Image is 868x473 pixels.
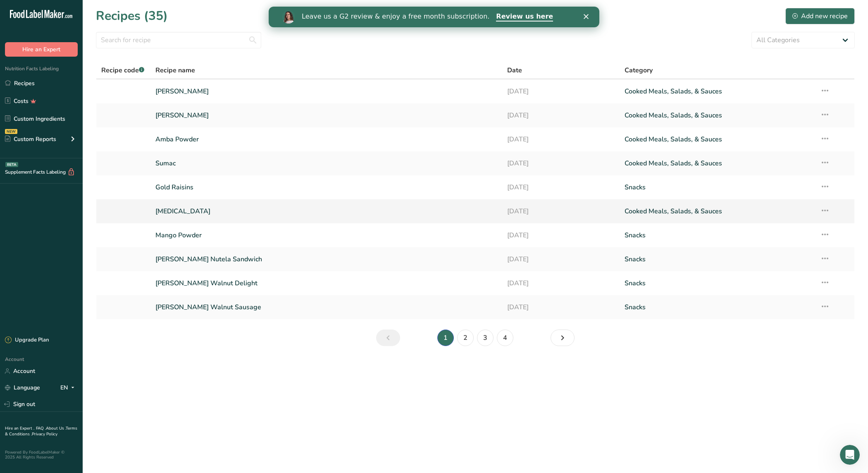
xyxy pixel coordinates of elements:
a: [DATE] [507,275,615,292]
a: [DATE] [507,155,615,172]
a: Amba Powder [155,131,498,148]
a: About Us . [46,425,66,431]
div: Upgrade Plan [5,336,49,344]
iframe: Intercom live chat [840,445,860,465]
a: Mango Powder [155,227,498,244]
a: Snacks [625,299,810,316]
div: Add new recipe [792,11,848,21]
a: Cooked Meals, Salads, & Sauces [625,203,810,220]
a: [DATE] [507,227,615,244]
span: Category [625,65,653,75]
a: Snacks [625,227,810,244]
a: FAQ . [36,425,46,431]
div: EN [60,383,78,393]
span: Date [507,65,522,75]
a: [DATE] [507,107,615,124]
a: Snacks [625,251,810,268]
a: [PERSON_NAME] Nutela Sandwich [155,251,498,268]
a: Cooked Meals, Salads, & Sauces [625,131,810,148]
a: Cooked Meals, Salads, & Sauces [625,83,810,100]
a: [DATE] [507,203,615,220]
button: Hire an Expert [5,42,78,57]
a: Terms & Conditions . [5,425,77,437]
a: Privacy Policy [32,431,57,437]
div: BETA [5,162,18,167]
a: [DATE] [507,251,615,268]
a: Page 3. [477,330,494,346]
h1: Recipes (35) [96,7,168,25]
a: Page 2. [457,330,474,346]
a: [PERSON_NAME] Walnut Sausage [155,299,498,316]
div: NEW [5,129,17,134]
span: Recipe name [155,65,195,75]
div: Close [315,7,323,12]
a: [PERSON_NAME] [155,83,498,100]
a: Snacks [625,275,810,292]
a: Cooked Meals, Salads, & Sauces [625,155,810,172]
span: Recipe code [101,66,144,75]
a: Language [5,380,40,395]
div: Custom Reports [5,135,56,143]
a: Hire an Expert . [5,425,34,431]
button: Add new recipe [785,8,855,24]
a: [PERSON_NAME] [155,107,498,124]
a: Gold Raisins [155,179,498,196]
a: Next page [551,330,575,346]
a: Page 4. [497,330,513,346]
a: [DATE] [507,299,615,316]
a: Previous page [376,330,400,346]
a: [DATE] [507,179,615,196]
a: Cooked Meals, Salads, & Sauces [625,107,810,124]
input: Search for recipe [96,32,261,48]
a: Snacks [625,179,810,196]
a: [PERSON_NAME] Walnut Delight [155,275,498,292]
a: [DATE] [507,131,615,148]
a: Sumac [155,155,498,172]
iframe: Intercom live chat banner [269,7,599,27]
a: [MEDICAL_DATA] [155,203,498,220]
div: Powered By FoodLabelMaker © 2025 All Rights Reserved [5,450,78,460]
a: [DATE] [507,83,615,100]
